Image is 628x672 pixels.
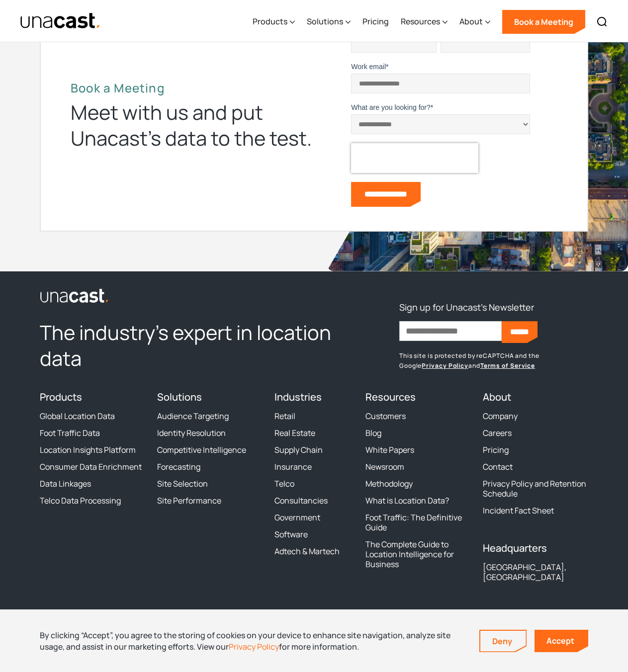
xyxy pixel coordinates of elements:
img: Unacast text logo [20,12,101,30]
a: Government [274,512,320,522]
a: Pricing [483,445,509,455]
a: Newsroom [365,462,404,472]
a: Insurance [274,462,312,472]
div: [GEOGRAPHIC_DATA], [GEOGRAPHIC_DATA] [483,562,588,582]
a: Careers [483,428,512,438]
div: About [459,15,483,27]
a: Methodology [365,479,413,489]
div: Solutions [307,15,343,27]
a: Adtech & Martech [274,546,340,556]
a: Identity Resolution [157,428,226,438]
a: Book a Meeting [502,10,585,34]
a: What is Location Data? [365,496,449,505]
a: Software [274,529,308,539]
a: Solutions [157,390,202,404]
div: Solutions [307,1,351,42]
div: Resources [401,15,440,27]
a: Data Linkages [40,479,91,489]
a: Forecasting [157,462,200,472]
div: Meet with us and put Unacast’s data to the test. [71,99,314,151]
a: Privacy Policy and Retention Schedule [483,479,588,499]
a: Incident Fact Sheet [483,505,554,515]
a: Site Selection [157,479,208,489]
a: White Papers [365,445,414,455]
a: link to the homepage [40,287,354,303]
a: Blog [365,428,381,438]
a: Real Estate [274,428,315,438]
div: Products [253,1,295,42]
a: Customers [365,411,406,421]
a: home [20,12,101,30]
a: Location Insights Platform [40,445,136,455]
div: Products [253,15,287,27]
a: Privacy Policy [422,361,468,370]
span: What are you looking for? [351,103,431,111]
a: Audience Targeting [157,411,229,421]
a: Site Performance [157,496,221,505]
a: Competitive Intelligence [157,445,246,455]
a: Foot Traffic Data [40,428,100,438]
a: Deny [480,631,526,652]
a: Terms of Service [480,361,535,370]
a: Accept [535,630,588,652]
a: Products [40,390,82,404]
a: Consultancies [274,496,328,505]
a: Contact [483,462,513,472]
a: Consumer Data Enrichment [40,462,142,472]
h2: Book a Meeting [71,81,314,95]
a: Foot Traffic: The Definitive Guide [365,512,471,532]
h3: Sign up for Unacast's Newsletter [399,299,534,315]
h4: Headquarters [483,542,588,554]
h2: The industry’s expert in location data [40,320,354,371]
h4: Resources [365,391,471,403]
a: Facebook [58,609,76,627]
a: Twitter / X [40,609,58,627]
a: Retail [274,411,295,421]
a: Privacy Policy [229,641,279,652]
a: Telco [274,479,294,489]
div: By clicking “Accept”, you agree to the storing of cookies on your device to enhance site navigati... [40,630,464,652]
span: Work email [351,63,386,71]
a: Supply Chain [274,445,323,455]
iframe: reCAPTCHA [351,143,478,173]
a: Telco Data Processing [40,496,121,505]
a: The Complete Guide to Location Intelligence for Business [365,539,471,569]
h4: Industries [274,391,354,403]
h4: About [483,391,588,403]
a: LinkedIn [76,609,93,627]
img: Search icon [596,16,608,28]
a: Global Location Data [40,411,115,421]
a: Company [483,411,518,421]
p: This site is protected by reCAPTCHA and the Google and [399,351,588,371]
a: Pricing [362,1,389,42]
img: Unacast logo [40,288,109,303]
div: Resources [401,1,448,42]
div: About [459,1,490,42]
